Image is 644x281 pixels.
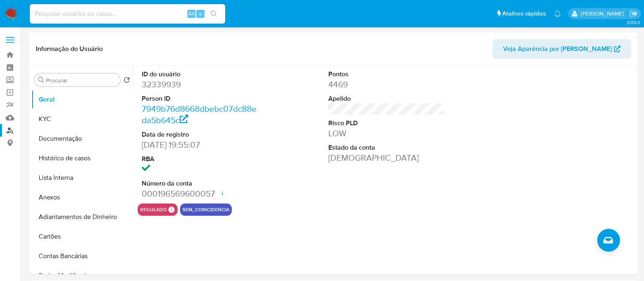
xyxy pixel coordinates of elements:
button: Retornar ao pedido padrão [123,77,130,86]
span: Alt [188,10,195,18]
dt: RBA [142,155,258,164]
button: Veja Aparência por [PERSON_NAME] [492,39,631,59]
dt: Risco PLD [328,119,445,128]
dt: Data de registro [142,130,258,139]
dt: Estado da conta [328,143,445,152]
span: Atalhos rápidos [502,9,546,18]
dd: 32339939 [142,79,258,90]
a: Notificações [554,10,561,17]
button: sem_coincidencia [182,208,229,211]
dt: Person ID [142,94,258,103]
dd: LOW [328,128,445,139]
span: Veja Aparência por [PERSON_NAME] [503,39,612,59]
h1: Informação do Usuário [36,45,103,53]
button: search-icon [205,8,222,20]
a: Sair [629,9,638,18]
button: Histórico de casos [31,148,133,168]
button: Cartões [31,227,133,246]
button: Contas Bancárias [31,246,133,266]
button: regulado [140,208,167,211]
p: anna.almeida@mercadopago.com.br [580,10,626,18]
dd: 000196569600057 [142,188,258,199]
button: Lista Interna [31,168,133,188]
button: KYC [31,109,133,129]
dt: Pontos [328,70,445,79]
button: Documentação [31,129,133,148]
button: Anexos [31,188,133,207]
button: Procurar [38,77,44,83]
span: s [199,10,202,18]
a: 7949b76d8668dbebc07dc88eda5b645c [142,103,257,126]
dt: Apelido [328,94,445,103]
button: Geral [31,90,133,109]
button: Adiantamentos de Dinheiro [31,207,133,227]
dt: ID do usuário [142,70,258,79]
dd: [DATE] 19:55:07 [142,139,258,150]
dd: [DEMOGRAPHIC_DATA] [328,152,445,164]
input: Pesquise usuários ou casos... [30,9,225,19]
dt: Número da conta [142,179,258,188]
dd: 4469 [328,79,445,90]
input: Procurar [46,77,117,84]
